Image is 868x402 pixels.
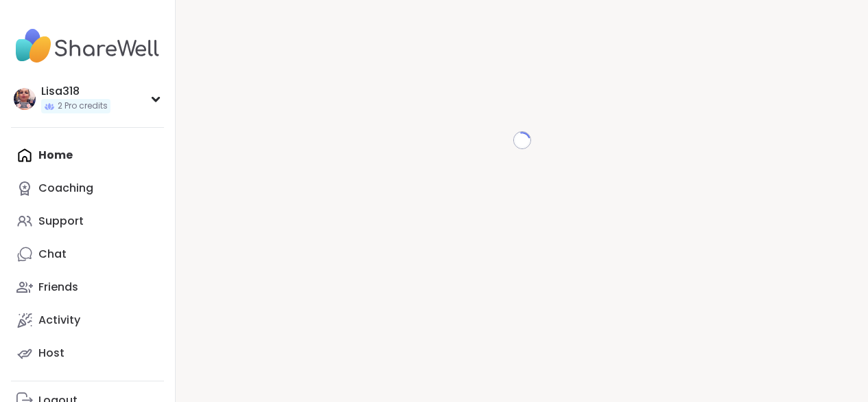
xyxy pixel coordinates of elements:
[14,88,36,110] img: Lisa318
[38,313,80,328] div: Activity
[11,238,164,271] a: Chat
[38,181,93,196] div: Coaching
[11,205,164,238] a: Support
[58,100,108,112] span: 2 Pro credits
[38,280,78,295] div: Friends
[11,22,164,70] img: ShareWell Nav Logo
[11,337,164,370] a: Host
[11,172,164,205] a: Coaching
[11,304,164,337] a: Activity
[11,271,164,304] a: Friends
[38,247,67,262] div: Chat
[38,214,84,229] div: Support
[38,346,64,361] div: Host
[41,84,110,99] div: Lisa318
